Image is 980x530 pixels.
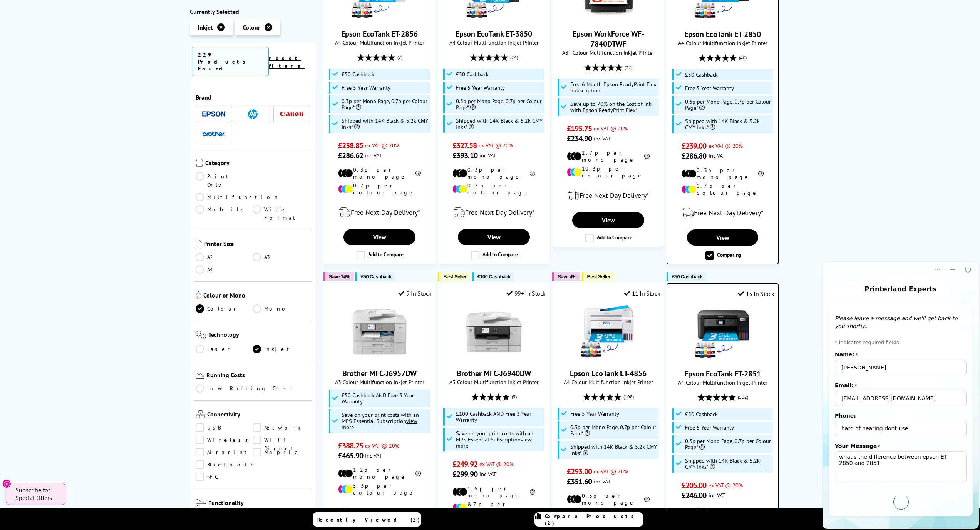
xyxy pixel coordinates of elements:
[196,411,205,418] img: Connectivity
[196,240,201,247] img: Printer Size
[567,492,650,506] li: 0.3p per mono page
[682,141,707,151] span: £239.00
[203,240,310,249] span: Printer Size
[342,392,429,405] span: £50 Cashback AND Free 3 Year Warranty
[567,124,592,134] span: £195.75
[471,251,518,259] label: Add to Compare
[253,205,310,222] a: Wide Format
[456,85,505,91] span: Free 5 Year Warranty
[671,379,774,386] span: A4 Colour Multifunction Inkjet Printer
[573,29,644,49] a: Epson WorkForce WF-7840DTWF
[2,479,11,488] button: Close
[208,499,310,509] span: Functionality
[241,109,264,119] a: HP
[338,150,363,161] span: £286.62
[196,461,256,469] a: Bluetooth
[570,424,657,436] span: 0.3p per Mono Page, 0.7p per Colour Page*
[202,129,225,139] a: Brother
[456,118,543,130] span: Shipped with 14K Black & 5.2k CMY Inks*
[479,142,513,149] span: ex VAT @ 20%
[351,15,409,23] a: Epson EcoTank ET-2856
[567,466,592,476] span: £293.00
[570,411,619,417] span: Free 5 Year Warranty
[567,149,650,163] li: 2.7p per mono page
[534,512,643,527] a: Compare Products (2)
[567,134,592,144] span: £234.90
[623,390,634,404] span: (108)
[477,274,511,279] span: £100 Cashback
[365,452,382,459] span: inc VAT
[342,85,390,91] span: Free 5 Year Warranty
[351,303,409,361] img: Brother MFC-J6957DW
[685,425,734,431] span: Free 5 Year Warranty
[253,424,310,432] a: Network
[545,513,643,527] span: Compare Products (2)
[202,131,225,137] img: Brother
[342,411,419,431] span: Save on your print costs with an MPS Essential Subscription
[196,159,203,167] img: Category
[196,291,201,299] img: Colour or Mono
[253,436,310,445] a: Wi-Fi Direct
[355,272,395,281] button: £50 Cashback
[570,101,657,113] span: Save up to 70% on the Cost of Ink with Epson ReadyPrint Flex*
[452,166,535,180] li: 0.3p per mono page
[580,303,637,361] img: Epson EcoTank ET-4856
[694,15,752,23] a: Epson EcoTank ET-2850
[15,486,58,502] span: Subscribe for Special Offers
[442,378,546,386] span: A3 Colour Multifunction Inkjet Printer
[682,490,707,500] span: £246.00
[196,172,253,189] a: Print Only
[343,229,415,245] a: View
[465,354,523,362] a: Brother MFC-J6940DW
[207,411,310,420] span: Connectivity
[202,109,225,119] a: Epson
[556,185,660,206] div: modal_delivery
[671,39,774,47] span: A4 Colour Multifunction Inkjet Printer
[365,142,399,149] span: ex VAT @ 20%
[457,368,531,378] a: Brother MFC-J6940DW
[338,166,421,180] li: 0.3p per mono page
[709,492,725,499] span: inc VAT
[580,15,637,23] a: Epson WorkForce WF-7840DTWF
[694,303,752,361] img: Epson EcoTank ET-2851
[280,109,303,119] a: Canon
[580,354,637,362] a: Epson EcoTank ET-4856
[438,272,471,281] button: Best Seller
[465,303,523,361] img: Brother MFC-J6940DW
[328,502,431,523] div: modal_delivery
[196,385,310,393] a: Low Running Cost
[552,272,580,281] button: Save 4%
[572,212,644,228] a: View
[709,152,725,159] span: inc VAT
[452,469,477,479] span: £299.90
[196,193,280,201] a: Multifunction
[685,72,718,78] span: £50 Cashback
[558,274,576,279] span: Save 4%
[196,424,253,432] a: USB
[338,182,421,196] li: 0.7p per colour page
[458,229,529,245] a: View
[317,516,420,523] span: Recently Viewed (2)
[342,368,417,378] a: Brother MFC-J6957DW
[685,411,718,417] span: £50 Cashback
[570,444,657,456] span: Shipped with 14K Black & 5.2k CMY Inks*
[361,274,391,279] span: £50 Cashback
[685,99,771,111] span: 0.3p per Mono Page, 0.7p per Colour Page*
[738,390,748,405] span: (102)
[479,470,496,478] span: inc VAT
[342,118,429,130] span: Shipped with 14K Black & 5.2k CMY Inks*
[682,506,764,520] li: 0.3p per mono page
[196,371,205,379] img: Running Costs
[685,85,734,91] span: Free 5 Year Warranty
[456,411,543,423] span: £100 Cashback AND Free 3 Year Warranty
[624,289,660,297] div: 11 In Stock
[456,29,532,39] a: Epson EcoTank ET-3850
[705,251,741,260] label: Comparing
[196,436,253,445] a: Wireless
[452,182,535,196] li: 0.7p per colour page
[506,289,546,297] div: 99+ In Stock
